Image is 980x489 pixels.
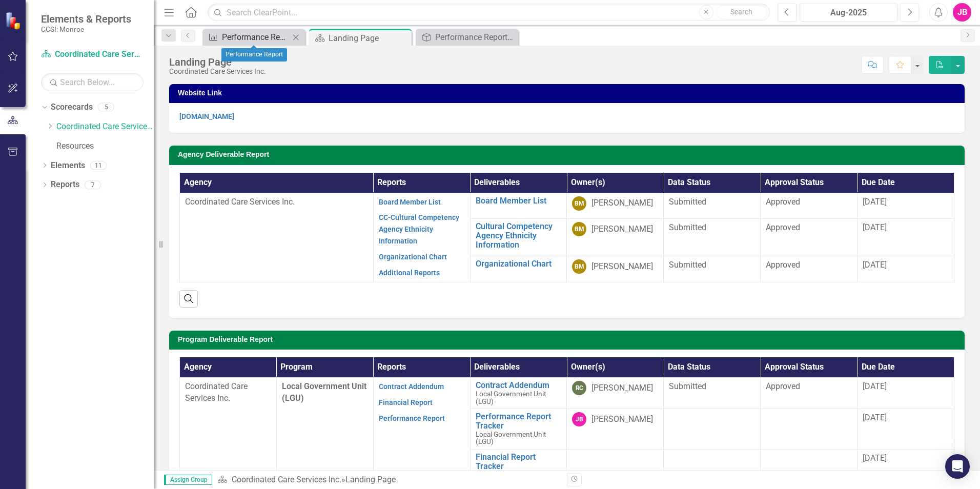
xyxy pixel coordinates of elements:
[470,256,567,282] td: Double-Click to Edit Right Click for Context Menu
[863,260,887,270] span: [DATE]
[345,475,396,484] div: Landing Page
[761,409,857,450] td: Double-Click to Edit
[178,336,959,343] h3: Program Deliverable Report
[41,13,131,25] span: Elements & Reports
[572,222,586,236] div: BM
[476,381,562,390] a: Contract Addendum
[470,409,567,450] td: Double-Click to Edit Right Click for Context Menu
[476,430,546,446] span: Local Government Unit (LGU)
[664,193,761,219] td: Double-Click to Edit
[476,390,546,405] span: Local Government Unit (LGU)
[470,378,567,409] td: Double-Click to Edit Right Click for Context Menu
[56,140,154,152] a: Resources
[572,381,586,395] div: RC
[217,474,559,486] div: »
[476,259,562,269] a: Organizational Chart
[470,193,567,219] td: Double-Click to Edit Right Click for Context Menu
[863,453,887,463] span: [DATE]
[5,11,23,29] img: ClearPoint Strategy
[761,219,857,256] td: Double-Click to Edit
[282,381,366,403] span: Local Government Unit (LGU)
[41,49,144,60] a: Coordinated Care Services Inc.
[169,56,266,68] div: Landing Page
[51,179,79,191] a: Reports
[208,4,770,22] input: Search ClearPoint...
[591,382,653,394] div: [PERSON_NAME]
[41,73,144,91] input: Search Below...
[178,151,959,158] h3: Agency Deliverable Report
[470,219,567,256] td: Double-Click to Edit Right Click for Context Menu
[85,180,101,189] div: 7
[664,409,761,450] td: Double-Click to Edit
[476,453,562,471] a: Financial Report Tracker
[476,222,562,249] a: Cultural Competency Agency Ethnicity Information
[669,260,706,270] span: Submitted
[863,413,887,422] span: [DATE]
[41,25,131,33] small: CCSI: Monroe
[669,381,706,391] span: Submitted
[90,161,107,170] div: 11
[178,89,959,97] h3: Website Link
[379,382,444,391] a: Contract Addendum
[51,160,85,172] a: Elements
[379,398,433,406] a: Financial Report
[232,475,341,484] a: Coordinated Care Services Inc.
[221,48,287,62] div: Performance Report
[766,197,800,207] span: Approved
[56,121,154,133] a: Coordinated Care Services Inc.
[222,31,290,44] div: Performance Report
[669,222,706,232] span: Submitted
[863,381,887,391] span: [DATE]
[591,223,653,235] div: [PERSON_NAME]
[800,3,897,22] button: Aug-2025
[476,412,562,430] a: Performance Report Tracker
[379,198,441,206] a: Board Member List
[669,197,706,207] span: Submitted
[761,193,857,219] td: Double-Click to Edit
[164,475,212,485] span: Assign Group
[591,197,653,209] div: [PERSON_NAME]
[761,256,857,282] td: Double-Click to Edit
[716,5,767,19] button: Search
[185,196,368,208] p: Coordinated Care Services Inc.
[572,412,586,426] div: JB
[205,31,290,44] a: Performance Report
[572,259,586,274] div: BM
[51,101,93,113] a: Scorecards
[379,414,445,422] a: Performance Report
[379,253,447,261] a: Organizational Chart
[179,112,234,120] a: [DOMAIN_NAME]
[572,196,586,211] div: BM
[953,3,971,22] button: JB
[664,219,761,256] td: Double-Click to Edit
[664,378,761,409] td: Double-Click to Edit
[418,31,516,44] a: Performance Report Tracker
[169,68,266,75] div: Coordinated Care Services Inc.
[945,454,970,479] div: Open Intercom Messenger
[664,256,761,282] td: Double-Click to Edit
[803,7,894,19] div: Aug-2025
[761,378,857,409] td: Double-Click to Edit
[863,222,887,232] span: [DATE]
[476,196,562,206] a: Board Member List
[766,381,800,391] span: Approved
[766,222,800,232] span: Approved
[379,269,440,277] a: Additional Reports
[329,32,409,45] div: Landing Page
[379,213,459,245] a: CC-Cultural Competency Agency Ethnicity Information
[98,103,114,112] div: 5
[185,381,271,404] p: Coordinated Care Services Inc.
[863,197,887,207] span: [DATE]
[591,414,653,425] div: [PERSON_NAME]
[591,261,653,273] div: [PERSON_NAME]
[435,31,516,44] div: Performance Report Tracker
[730,8,752,16] span: Search
[766,260,800,270] span: Approved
